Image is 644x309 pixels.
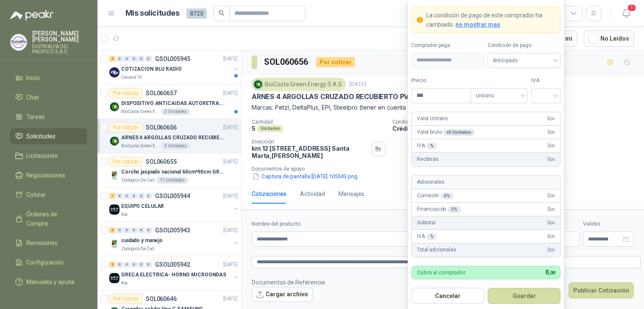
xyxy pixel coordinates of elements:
[26,190,46,199] span: Cotizar
[155,193,190,199] p: GSOL005944
[252,287,313,302] button: Cargar archivo
[10,167,87,183] a: Negociaciones
[121,143,159,149] p: BioCosta Green Energy S.A.S
[117,56,123,62] div: 0
[550,193,555,198] span: ,00
[10,274,87,290] a: Manuales y ayuda
[10,235,87,251] a: Remisiones
[26,93,39,102] span: Chat
[443,129,475,136] div: x 5 Unidades
[417,205,461,213] p: Financiación
[417,128,475,136] p: Valor bruto
[109,122,142,132] div: Por cotizar
[121,246,155,252] p: Zoologico De Cali
[109,227,116,233] div: 3
[145,262,152,268] div: 0
[146,124,177,130] p: SOL060656
[417,232,436,240] p: IVA
[488,41,561,50] label: Condición de pago
[124,262,130,268] div: 0
[121,271,226,279] p: GRECA ELECTRICA- HORNO MICROONDAS
[550,143,555,148] span: ,00
[547,115,555,123] span: 0
[223,158,238,166] p: [DATE]
[109,259,239,287] a: 2 0 0 0 0 0 GSOL005942[DATE] Company LogoGRECA ELECTRICA- HORNO MICROONDASKia
[547,232,555,240] span: 0
[550,130,555,135] span: ,00
[11,34,27,50] img: Company Logo
[125,7,180,19] h1: Mis solicitudes
[10,10,53,20] img: Logo peakr
[109,102,119,112] img: Company Logo
[417,115,448,123] p: Valor Unitario
[121,74,142,81] p: Caracol TV
[584,30,634,47] button: No Leídos
[121,99,227,108] p: DISPOSITIVO ANTICAIDAS AUTORETRACTIL
[26,73,40,83] span: Inicio
[550,234,555,239] span: ,00
[121,177,155,184] p: Zoologico De Cali
[10,109,87,125] a: Tareas
[186,8,207,19] span: 8720
[97,85,241,119] a: Por cotizarSOL060657[DATE] Company LogoDISPOSITIVO ANTICAIDAS AUTORETRACTILBioCosta Green Energy ...
[253,80,263,89] img: Company Logo
[26,171,65,180] span: Negociaciones
[121,65,182,73] p: COTIZACION BLU RADIO
[109,225,239,252] a: 3 0 0 0 0 0 GSOL005943[DATE] Company Logocuidado y manejoZoologico De Cali
[411,288,484,304] button: Cancelar
[109,88,142,98] div: Por cotizar
[550,207,555,212] span: ,00
[417,178,444,186] p: Adicionales
[117,193,123,199] div: 0
[32,30,87,42] p: [PERSON_NAME] [PERSON_NAME]
[26,112,45,121] span: Tareas
[124,227,130,233] div: 0
[493,54,555,67] span: Anticipado
[161,143,190,149] div: 5 Unidades
[455,21,500,28] span: no mostrar mas
[252,189,286,199] div: Cotizaciones
[10,89,87,105] a: Chat
[417,142,436,150] p: IVA
[26,277,75,287] span: Manuales y ayuda
[417,192,453,200] p: Comisión
[109,204,119,215] img: Company Logo
[121,168,227,176] p: Corcho jaspiado nacional 60cm*90cm GROSOR 8MM
[300,189,325,199] div: Actividad
[583,220,634,228] label: Validez
[131,262,137,268] div: 0
[252,78,346,91] div: BioCosta Green Energy S.A.S
[531,77,561,85] label: IVA
[10,128,87,144] a: Solicitudes
[252,103,634,112] p: Marcas: Petzl, DeltaPlus, EPI, Steelpro (tener en cuenta solicitudes anexa en imagen)
[145,193,152,199] div: 0
[146,90,177,96] p: SOL060657
[223,295,238,303] p: [DATE]
[109,191,239,218] a: 1 0 0 0 0 0 GSOL005944[DATE] Company LogoEQUIPO CELULARKia
[441,193,453,199] div: 6 %
[121,280,128,287] p: Kia
[349,80,366,88] p: [DATE]
[156,177,188,184] div: 11 Unidades
[550,221,555,225] span: ,00
[131,56,137,62] div: 0
[252,278,325,287] p: Documentos de Referencia
[223,226,238,235] p: [DATE]
[448,206,461,213] div: 3 %
[10,148,87,164] a: Licitaciones
[252,92,414,101] p: ARNES 4 ARGOLLAS CRUZADO RECUBIERTO PVC
[121,134,227,142] p: ARNES 4 ARGOLLAS CRUZADO RECUBIERTO PVC
[10,254,87,270] a: Configuración
[548,270,555,276] span: ,00
[109,262,116,268] div: 2
[257,125,283,132] div: Unidades
[417,17,423,23] span: exclamation-circle
[155,262,190,268] p: GSOL005942
[252,119,386,125] p: Cantidad
[109,170,119,180] img: Company Logo
[426,11,555,29] p: La condición de pago de este comprador ha cambiado.
[109,157,142,167] div: Por cotizar
[121,202,164,210] p: EQUIPO CELULAR
[155,56,190,62] p: GSOL005945
[547,246,555,254] span: 0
